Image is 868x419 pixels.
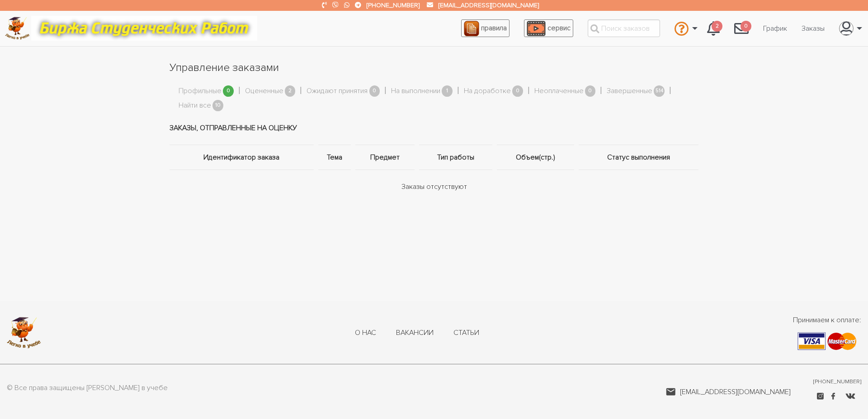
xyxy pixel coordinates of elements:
a: 0 [727,16,756,41]
th: Тип работы [417,145,495,170]
a: Статьи [453,328,479,338]
span: 0 [741,21,751,32]
a: На выполнении [391,85,440,97]
a: [PHONE_NUMBER] [367,1,420,9]
p: © Все права защищены [PERSON_NAME] в учебе [7,382,168,394]
span: сервис [547,24,571,33]
th: Объем(стр.) [495,145,577,170]
img: motto-12e01f5a76059d5f6a28199ef077b1f78e012cfde436ab5cf1d4517935686d32.gif [31,16,257,41]
td: Заказы, отправленные на оценку [170,111,698,145]
a: О нас [355,328,376,338]
a: График [756,20,794,37]
a: Оцененные [245,85,283,97]
img: payment-9f1e57a40afa9551f317c30803f4599b5451cfe178a159d0fc6f00a10d51d3ba.png [797,332,857,350]
span: 2 [285,85,296,97]
th: Статус выполнения [576,145,698,170]
a: [EMAIL_ADDRESS][DOMAIN_NAME] [666,386,791,397]
img: logo-c4363faeb99b52c628a42810ed6dfb4293a56d4e4775eb116515dfe7f33672af.png [7,317,41,348]
a: Профильные [179,85,222,97]
span: 0 [369,85,380,97]
th: Идентификатор заказа [170,145,316,170]
input: Поиск заказов [588,19,660,37]
a: Ожидают принятия [307,85,368,97]
a: [PHONE_NUMBER] [813,378,861,386]
img: play_icon-49f7f135c9dc9a03216cfdbccbe1e3994649169d890fb554cedf0eac35a01ba8.png [527,21,546,36]
td: Заказы отсутствуют [170,170,698,204]
a: Вакансии [396,328,434,338]
span: 1 [442,85,453,97]
a: сервис [524,19,573,37]
span: 0 [585,85,596,97]
a: Найти все [179,100,211,112]
a: [EMAIL_ADDRESS][DOMAIN_NAME] [439,1,539,9]
a: правила [461,19,509,37]
a: Неоплаченные [534,85,584,97]
span: 0 [223,85,234,97]
span: 2 [712,21,722,32]
th: Предмет [353,145,416,170]
span: правила [481,24,507,33]
span: 0 [512,85,523,97]
img: agreement_icon-feca34a61ba7f3d1581b08bc946b2ec1ccb426f67415f344566775c155b7f62c.png [464,21,479,36]
h1: Управление заказами [170,60,698,75]
a: 2 [700,16,727,41]
a: На доработке [464,85,511,97]
a: Завершенные [607,85,652,97]
span: 10 [212,100,223,111]
span: [EMAIL_ADDRESS][DOMAIN_NAME] [680,386,791,397]
a: Заказы [794,20,832,37]
img: logo-c4363faeb99b52c628a42810ed6dfb4293a56d4e4775eb116515dfe7f33672af.png [5,17,30,40]
span: Принимаем к оплате: [793,315,861,325]
th: Тема [316,145,353,170]
span: 514 [654,85,665,97]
